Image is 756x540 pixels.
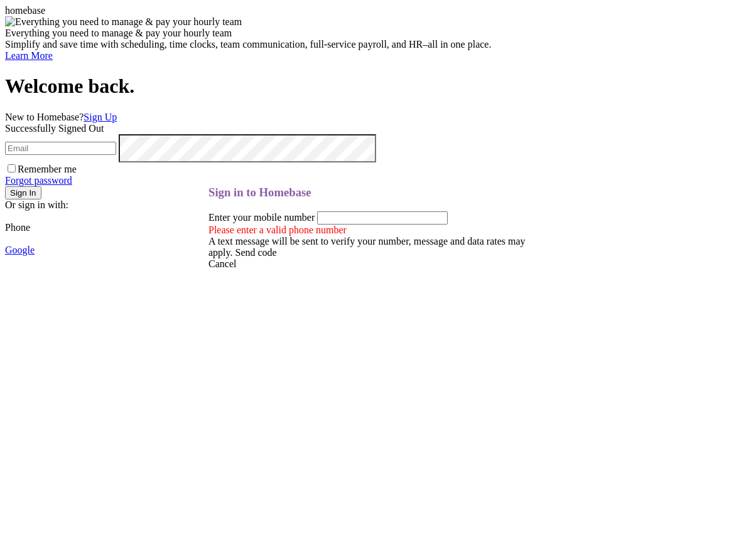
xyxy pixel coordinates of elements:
[208,258,236,269] a: Cancel
[208,225,548,236] div: Please enter a valid phone number
[208,186,548,199] h3: Sign in to Homebase
[5,164,77,174] label: Remember me
[5,199,751,211] div: Or sign in with:
[84,112,117,122] a: Sign Up
[5,245,35,255] a: Google
[5,5,751,16] div: homebase
[5,256,6,257] img: seg
[5,75,751,98] h1: Welcome back.
[5,175,72,186] a: Forgot password
[208,212,315,223] label: Enter your mobile number
[5,39,751,50] div: Simplify and save time with scheduling, time clocks, team communication, full-service payroll, an...
[5,112,751,123] div: New to Homebase?
[208,236,526,258] label: A text message will be sent to verify your number, message and data rates may apply.
[5,28,751,39] div: Everything you need to manage & pay your hourly team
[5,186,41,199] button: Sign In
[8,164,16,172] input: Remember me
[5,142,116,155] input: Email
[5,50,53,61] a: Learn More
[5,16,242,28] img: Everything you need to manage & pay your hourly team
[235,247,277,258] a: Send code
[5,222,30,233] span: Phone
[5,123,104,134] span: Successfully Signed Out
